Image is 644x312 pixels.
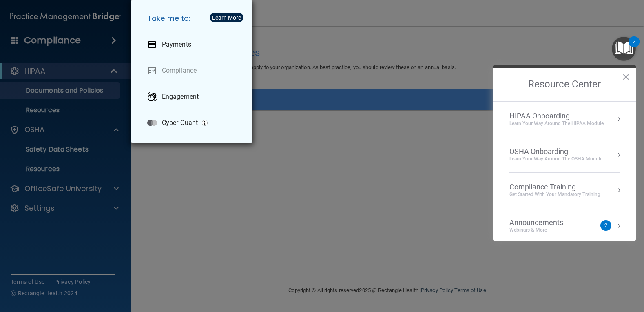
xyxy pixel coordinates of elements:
div: 2 [633,42,635,52]
div: Learn Your Way around the HIPAA module [509,120,604,127]
div: Learn your way around the OSHA module [509,156,602,163]
div: Webinars & More [509,227,580,234]
button: Learn More [210,13,243,22]
h5: Take me to: [141,7,246,30]
div: OSHA Onboarding [509,147,602,156]
h2: Resource Center [493,68,636,101]
div: Learn More [212,15,241,20]
div: Resource Center [493,65,636,241]
div: HIPAA Onboarding [509,111,604,120]
a: Compliance [141,59,246,82]
p: Engagement [162,93,199,101]
div: Get Started with your mandatory training [509,191,600,198]
a: Engagement [141,85,246,108]
a: Cyber Quant [141,111,246,134]
button: Open Resource Center, 2 new notifications [612,37,636,61]
button: Close [622,70,630,83]
div: Announcements [509,218,580,227]
p: Payments [162,40,191,49]
p: Cyber Quant [162,119,198,127]
iframe: Drift Widget Chat Controller [503,254,634,287]
div: Compliance Training [509,183,600,192]
a: Payments [141,33,246,56]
